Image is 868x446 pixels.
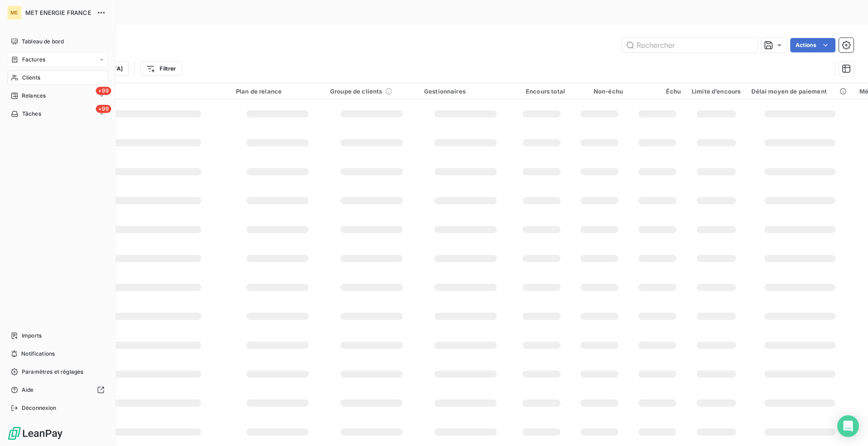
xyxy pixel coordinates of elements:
span: Tableau de bord [22,38,64,46]
a: Imports [7,329,108,343]
a: +99Relances [7,89,108,103]
span: Factures [22,56,45,64]
span: Notifications [21,350,55,358]
span: Groupe de clients [330,88,382,95]
div: Non-échu [576,88,623,95]
span: Paramètres et réglages [22,368,83,376]
span: Clients [22,74,40,82]
a: Factures [7,52,108,67]
img: Logo LeanPay [7,426,63,441]
div: Gestionnaires [424,88,507,95]
div: Plan de relance [236,88,319,95]
div: Échu [634,88,681,95]
div: Open Intercom Messenger [837,415,859,437]
div: Délai moyen de paiement [751,88,848,95]
span: +99 [96,87,111,95]
a: Paramètres et réglages [7,365,108,379]
a: Tableau de bord [7,34,108,49]
a: Aide [7,383,108,397]
span: +99 [96,105,111,113]
div: Limite d’encours [692,88,741,95]
div: Encours total [518,88,565,95]
span: Imports [22,332,42,340]
a: +99Tâches [7,107,108,121]
input: Rechercher [622,38,758,52]
span: Tâches [22,110,41,118]
button: Actions [790,38,835,52]
button: Filtrer [140,61,182,76]
span: Relances [22,92,46,100]
span: Aide [22,386,34,394]
a: Clients [7,70,108,85]
span: Déconnexion [22,404,57,412]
